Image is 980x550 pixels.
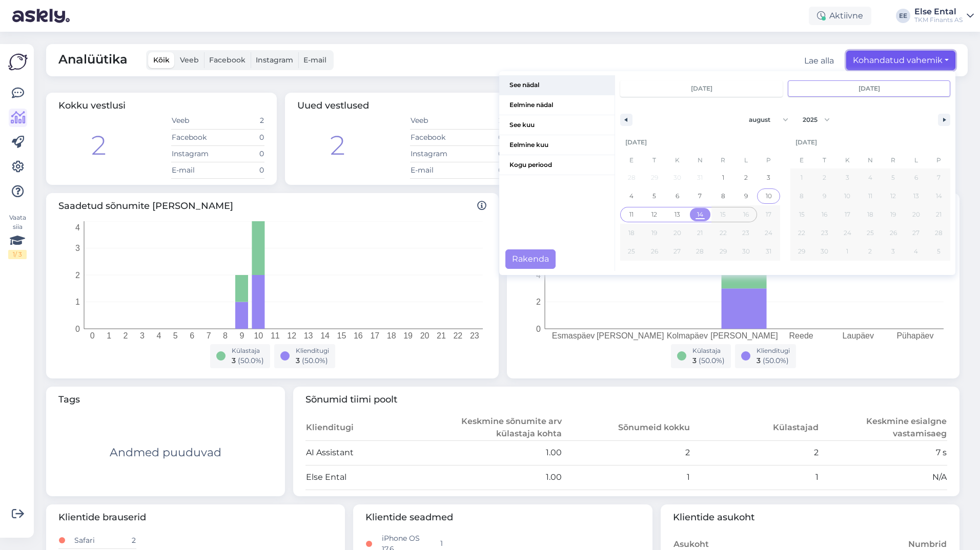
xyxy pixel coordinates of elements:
[232,356,236,365] span: 3
[912,224,920,242] span: 27
[905,168,928,187] button: 6
[937,168,941,187] span: 7
[536,298,541,306] tspan: 2
[410,162,457,178] td: E-mail
[305,393,948,407] span: Sõnumid tiimi poolt
[913,187,919,205] span: 13
[562,465,691,490] td: 1
[734,152,758,168] span: L
[620,224,643,242] button: 18
[813,152,836,168] span: T
[296,356,300,365] span: 3
[171,162,218,178] td: E-mail
[790,205,813,224] button: 15
[673,224,681,242] span: 20
[420,331,430,340] tspan: 20
[75,223,80,231] tspan: 4
[629,187,634,205] span: 4
[819,465,948,490] td: N/A
[711,242,734,261] button: 29
[710,331,778,341] tspan: [PERSON_NAME]
[890,205,896,224] span: 19
[410,113,457,129] td: Veeb
[296,346,329,355] div: Klienditugi
[305,440,434,465] td: AI Assistant
[798,224,805,242] span: 22
[836,224,859,242] button: 24
[689,152,712,168] span: N
[692,356,697,365] span: 3
[666,187,689,205] button: 6
[905,224,928,242] button: 27
[905,152,928,168] span: L
[799,205,805,224] span: 15
[891,168,895,187] span: 5
[287,331,296,340] tspan: 12
[905,205,928,224] button: 20
[788,81,950,96] input: Continuous
[75,244,80,252] tspan: 3
[845,205,850,224] span: 17
[766,205,771,224] span: 17
[800,187,804,205] span: 8
[256,55,293,65] span: Instagram
[789,331,813,340] tspan: Reede
[914,8,974,24] a: Else EntalTKM Finants AS
[505,249,556,269] button: Rakenda
[621,81,782,96] input: Early
[232,346,264,355] div: Külastaja
[844,224,851,242] span: 24
[859,205,882,224] button: 18
[757,224,780,242] button: 24
[765,224,772,242] span: 24
[711,152,734,168] span: R
[297,100,369,111] span: Uued vestlused
[666,152,689,168] span: K
[868,168,872,187] span: 4
[823,168,826,187] span: 2
[821,242,828,261] span: 30
[140,331,145,340] tspan: 3
[711,205,734,224] button: 15
[744,168,748,187] span: 2
[696,242,704,261] span: 28
[499,75,615,95] button: See nädal
[721,187,725,205] span: 8
[499,135,615,155] button: Eelmine kuu
[734,187,758,205] button: 9
[843,331,874,340] tspan: Laupäev
[813,168,836,187] button: 2
[763,356,789,365] span: ( 50.0 %)
[666,224,689,242] button: 20
[914,8,963,16] div: Else Ental
[912,205,920,224] span: 20
[651,224,657,242] span: 19
[757,152,780,168] span: P
[927,168,950,187] button: 7
[927,187,950,205] button: 14
[734,205,758,224] button: 16
[699,356,725,365] span: ( 50.0 %)
[673,511,947,524] span: Klientide asukoht
[370,331,379,340] tspan: 17
[836,152,859,168] span: K
[410,129,457,145] td: Facebook
[302,356,328,365] span: ( 50.0 %)
[743,205,749,224] span: 16
[757,346,790,355] div: Klienditugi
[620,242,643,261] button: 25
[499,115,615,135] button: See kuu
[457,145,503,162] td: 0
[643,187,666,205] button: 5
[457,162,503,178] td: 0
[305,465,434,490] td: Else Ental
[173,331,178,340] tspan: 5
[499,155,615,175] button: Kogu periood
[437,331,446,340] tspan: 21
[271,331,280,340] tspan: 11
[304,331,313,340] tspan: 13
[742,242,750,261] span: 30
[734,242,758,261] button: 30
[867,205,873,224] span: 18
[757,356,761,365] span: 3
